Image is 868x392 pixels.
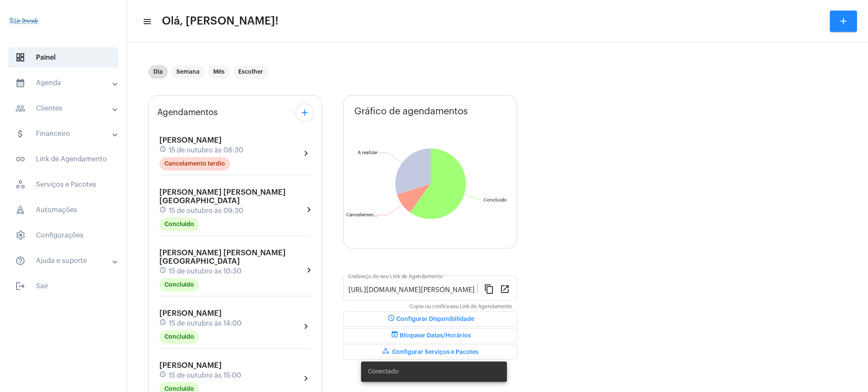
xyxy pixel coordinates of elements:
mat-icon: schedule [159,371,167,380]
mat-expansion-panel-header: sidenav iconAgenda [5,73,127,93]
mat-chip: Cancelamento tardio [159,157,230,171]
mat-icon: schedule [386,314,396,324]
mat-icon: chevron_right [304,204,311,215]
mat-panel-title: Agenda [15,78,113,88]
mat-icon: schedule [159,319,167,328]
input: Link [348,286,477,294]
span: Configurações [8,225,118,246]
span: Sair [8,276,118,296]
mat-icon: schedule [159,206,167,215]
mat-panel-title: Clientes [15,103,113,113]
mat-expansion-panel-header: sidenav iconFinanceiro [5,124,127,144]
mat-hint: Copie ou confira seu Link de Agendamento [409,304,512,310]
mat-icon: chevron_right [301,373,311,384]
mat-chip: Concluído [159,218,199,231]
mat-icon: sidenav icon [15,256,25,266]
text: A realizar [358,150,378,155]
span: Configurar Disponibilidade [386,316,474,322]
span: Bloquear Datas/Horários [389,333,471,339]
mat-chip: Semana [171,65,205,79]
mat-icon: sidenav icon [15,78,25,88]
mat-icon: sidenav icon [15,154,25,164]
mat-chip: Mês [208,65,230,79]
span: [PERSON_NAME] [159,309,222,317]
span: Painel [8,47,118,68]
span: Serviços e Pacotes [8,174,118,195]
button: Configurar Disponibilidade [343,312,517,327]
span: [PERSON_NAME] [PERSON_NAME][GEOGRAPHIC_DATA] [159,249,286,265]
text: Cancelamen... [346,213,378,217]
span: 15 de outubro às 09:30 [169,207,243,215]
span: 15 de outubro às 08:30 [169,146,243,154]
span: 15 de outubro às 14:00 [169,320,242,327]
span: [PERSON_NAME] [159,362,222,369]
mat-panel-title: Financeiro [15,129,113,139]
mat-icon: chevron_right [301,148,311,158]
mat-icon: chevron_right [301,321,311,331]
span: Conectado [368,367,398,376]
mat-icon: sidenav icon [15,281,25,291]
span: 15 de outubro às 10:30 [169,268,242,275]
mat-icon: open_in_new [500,284,510,294]
mat-chip: Escolher [233,65,268,79]
mat-chip: Concluído [159,330,199,344]
span: sidenav icon [15,52,25,63]
mat-panel-title: Ajuda e suporte [15,256,113,266]
mat-icon: add [838,16,849,26]
mat-icon: event_busy [389,331,400,341]
img: 4c910ca3-f26c-c648-53c7-1a2041c6e520.jpg [7,4,41,38]
button: Bloquear Datas/Horários [343,328,517,343]
mat-chip: Concluído [159,278,199,292]
mat-icon: sidenav icon [142,17,151,27]
span: Agendamentos [157,108,218,117]
span: Automações [8,200,118,220]
mat-chip: Dia [148,65,168,79]
mat-icon: schedule [159,267,167,276]
mat-icon: sidenav icon [15,129,25,139]
span: 15 de outubro às 15:00 [169,372,241,379]
mat-icon: chevron_right [304,265,311,275]
button: Configurar Serviços e Pacotes [343,345,517,360]
span: Gráfico de agendamentos [354,106,468,116]
mat-icon: add [300,108,310,118]
mat-icon: sidenav icon [15,103,25,113]
span: Link de Agendamento [8,149,118,169]
mat-icon: workspaces_outlined [382,347,392,357]
mat-expansion-panel-header: sidenav iconClientes [5,98,127,119]
mat-icon: content_copy [484,284,494,294]
span: sidenav icon [15,230,25,240]
mat-expansion-panel-header: sidenav iconAjuda e suporte [5,251,127,271]
span: sidenav icon [15,179,25,190]
mat-icon: schedule [159,146,167,155]
span: Configurar Serviços e Pacotes [382,349,479,355]
span: sidenav icon [15,205,25,215]
span: Olá, [PERSON_NAME]! [162,14,278,28]
span: [PERSON_NAME] [159,136,222,144]
span: [PERSON_NAME] [PERSON_NAME][GEOGRAPHIC_DATA] [159,188,286,204]
text: Concluído [484,198,507,202]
